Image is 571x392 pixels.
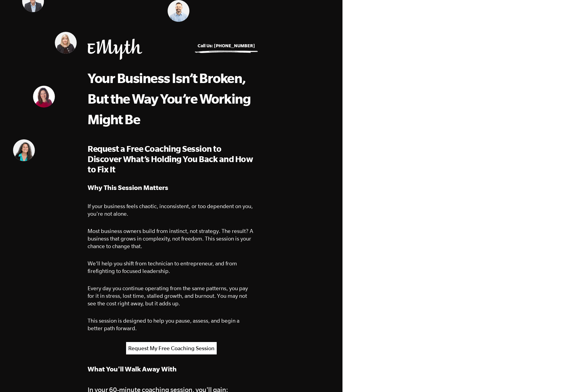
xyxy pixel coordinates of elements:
[88,260,237,274] span: We’ll help you shift from technician to entrepreneur, and from firefighting to focused leadership.
[55,32,77,54] img: Tricia Amara, EMyth Business Coach
[88,285,248,307] span: Every day you continue operating from the same patterns, you pay for it in stress, lost time, sta...
[88,317,239,331] span: This session is designed to help you pause, assess, and begin a better path forward.
[541,363,571,392] iframe: Chat Widget
[88,203,253,217] span: If your business feels chaotic, inconsistent, or too dependent on you, you're not alone.
[88,184,168,191] strong: Why This Session Matters
[33,86,55,108] img: Vicky Gavrias, EMyth Business Coach
[88,70,250,127] span: Your Business Isn’t Broken, But the Way You’re Working Might Be
[88,228,253,249] span: Most business owners build from instinct, not strategy. The result? A business that grows in comp...
[198,43,255,48] a: Call Us: [PHONE_NUMBER]
[126,342,217,354] a: Request My Free Coaching Session
[88,144,253,174] span: Request a Free Coaching Session to Discover What’s Holding You Back and How to Fix It
[88,39,142,60] img: EMyth
[88,365,177,373] strong: What You'll Walk Away With
[13,139,35,161] img: Judith Lerner, EMyth Business Coach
